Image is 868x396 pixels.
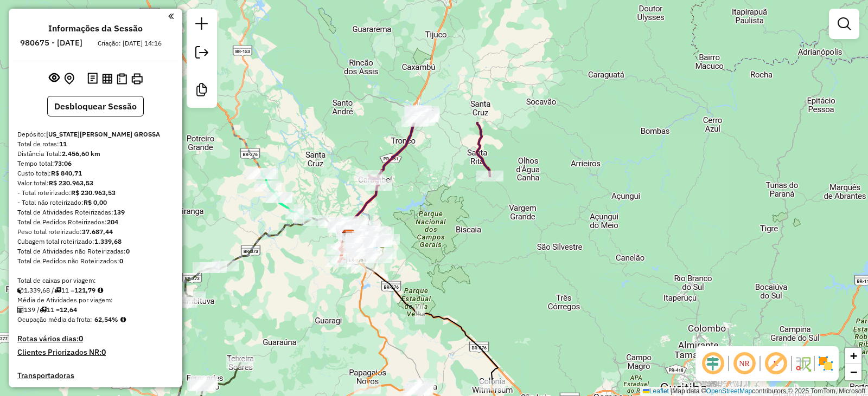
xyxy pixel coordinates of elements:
i: Total de rotas [54,287,61,294]
h6: 980675 - [DATE] [20,38,82,48]
a: Exibir filtros [833,13,855,35]
div: 139 / 11 = [17,305,174,315]
div: Depósito: [17,129,174,139]
i: Cubagem total roteirizado [17,287,24,294]
a: Clique aqui para minimizar o painel [168,10,174,22]
div: - Total roteirizado: [17,188,174,198]
span: + [850,349,857,362]
span: Ocultar NR [731,350,757,376]
div: 1.339,68 / 11 = [17,285,174,295]
div: Distância Total: [17,149,174,159]
strong: R$ 230.963,53 [71,189,116,197]
strong: [US_STATE][PERSON_NAME] GROSSA [46,130,160,138]
span: | [671,387,672,395]
a: Leaflet [643,387,669,395]
div: Total de rotas: [17,139,174,149]
a: Criar modelo [191,79,213,103]
strong: 121,79 [74,286,95,294]
strong: R$ 840,71 [51,169,82,177]
div: Cubagem total roteirizado: [17,237,174,246]
button: Centralizar mapa no depósito ou ponto de apoio [62,70,76,87]
h4: Rotas vários dias: [17,334,174,343]
strong: 1.339,68 [94,237,122,245]
strong: 11 [59,140,67,148]
img: VIRGINIA PONTA GROSSA [342,229,356,243]
button: Logs desbloquear sessão [85,70,100,87]
a: Exportar sessão [191,42,213,66]
h4: Informações da Sessão [48,23,143,34]
span: Exibir rótulo [763,350,789,376]
strong: 204 [107,218,118,226]
div: Peso total roteirizado: [17,227,174,237]
a: Zoom out [845,364,861,380]
button: Imprimir Rotas [129,71,145,87]
div: Total de Atividades não Roteirizadas: [17,246,174,256]
button: Exibir sessão original [47,70,62,87]
div: Total de caixas por viagem: [17,276,174,285]
div: Tempo total: [17,159,174,168]
i: Total de Atividades [17,307,24,313]
button: Visualizar Romaneio [114,71,129,87]
div: Valor total: [17,178,174,188]
h4: Clientes Priorizados NR: [17,348,174,357]
img: Fluxo de ruas [794,355,812,372]
div: Map data © contributors,© 2025 TomTom, Microsoft [640,387,868,396]
span: Ocultar deslocamento [700,350,726,376]
i: Total de rotas [40,307,47,313]
div: Criação: [DATE] 14:16 [93,38,166,48]
a: Nova sessão e pesquisa [191,13,213,37]
span: Ocupação média da frota: [17,315,92,323]
strong: 0 [79,334,83,343]
div: Total de Pedidos Roteirizados: [17,217,174,227]
strong: 0 [126,247,130,255]
strong: 2.456,60 km [62,150,100,158]
i: Meta Caixas/viagem: 1,00 Diferença: 120,79 [98,287,103,294]
img: Exibir/Ocultar setores [817,355,834,372]
a: OpenStreetMap [706,387,752,395]
strong: 12,64 [60,306,77,314]
strong: R$ 0,00 [84,198,107,206]
strong: 0 [101,347,106,357]
a: Zoom in [845,348,861,364]
strong: 0 [119,257,123,265]
div: Média de Atividades por viagem: [17,295,174,305]
div: - Total não roteirizado: [17,198,174,207]
strong: 62,54% [94,315,118,323]
button: Visualizar relatório de Roteirização [100,71,114,86]
div: Total de Pedidos não Roteirizados: [17,256,174,266]
strong: 37.687,44 [82,228,113,236]
strong: 139 [113,208,125,216]
strong: 73:06 [54,159,72,167]
em: Média calculada utilizando a maior ocupação (%Peso ou %Cubagem) de cada rota da sessão. Rotas cro... [120,316,126,323]
div: Total de Atividades Roteirizadas: [17,207,174,217]
div: Custo total: [17,168,174,178]
span: − [850,365,857,379]
button: Desbloquear Sessão [47,96,144,116]
h4: Transportadoras [17,371,174,380]
strong: R$ 230.963,53 [49,179,93,187]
